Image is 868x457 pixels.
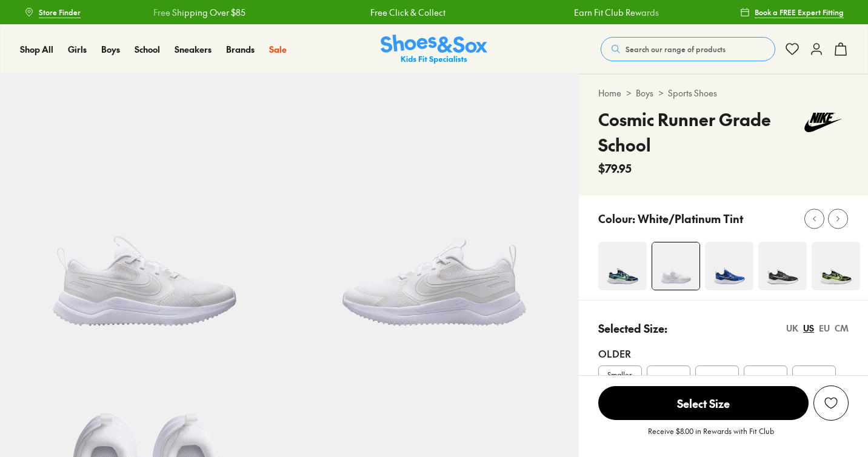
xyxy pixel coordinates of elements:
a: Boys [101,43,120,56]
img: 4-552076_1 [652,242,699,290]
p: White/Platinum Tint [638,210,743,227]
a: Sports Shoes [668,87,717,99]
img: 4-537503_1 [705,242,753,290]
a: Boys [636,87,653,99]
span: 7 [811,373,816,387]
button: Add to Wishlist [813,385,849,421]
img: Vendor logo [798,107,849,138]
button: Search our range of products [601,37,775,61]
button: Select Size [598,385,809,421]
a: Brands [226,43,255,56]
span: School [135,43,160,55]
a: Sneakers [175,43,212,56]
a: Store Finder [24,1,81,23]
img: SNS_Logo_Responsive.svg [381,35,487,64]
img: 4-552070_1 [598,242,647,290]
span: Smaller Sizes [599,369,641,391]
p: Colour: [598,210,635,227]
a: Shop All [20,43,53,56]
span: Sneakers [175,43,212,55]
span: Store Finder [39,7,81,18]
span: 5 [714,373,719,387]
img: 5-552077_1 [289,74,578,363]
span: Search our range of products [626,44,726,55]
span: Boys [101,43,120,55]
a: Book a FREE Expert Fitting [740,1,844,23]
a: Free Click & Collect [355,6,430,19]
span: 4 [666,373,672,387]
span: Shop All [20,43,53,55]
div: UK [786,322,798,335]
a: School [135,43,160,56]
h4: Cosmic Runner Grade School [598,107,798,158]
div: CM [835,322,849,335]
img: 4-527632_1 [812,242,860,290]
div: EU [819,322,830,335]
a: Girls [68,43,87,56]
span: Book a FREE Expert Fitting [755,7,844,18]
a: Shoes & Sox [381,35,487,64]
div: US [803,322,814,335]
span: Sale [269,43,287,55]
p: Receive $8.00 in Rewards with Fit Club [648,425,774,447]
div: > > [598,87,849,99]
a: Sale [269,43,287,56]
p: Selected Size: [598,320,667,336]
span: Select Size [598,386,809,420]
a: Home [598,87,621,99]
span: $79.95 [598,160,632,176]
span: Girls [68,43,87,55]
a: Free Shipping Over $85 [138,6,230,19]
span: 6 [763,373,768,387]
span: Brands [226,43,255,55]
a: Earn Fit Club Rewards [558,6,643,19]
img: 4-527626_1 [758,242,807,290]
div: Older [598,346,849,361]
